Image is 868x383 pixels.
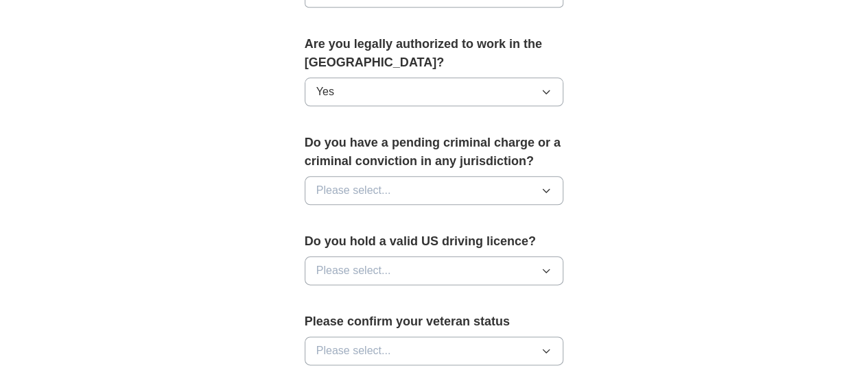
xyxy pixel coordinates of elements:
[305,336,564,365] button: Please select...
[305,176,564,205] button: Please select...
[305,312,564,331] label: Please confirm your veteran status
[316,182,391,199] span: Please select...
[316,84,334,100] span: Yes
[305,232,564,251] label: Do you hold a valid US driving licence?
[316,343,391,359] span: Please select...
[305,256,564,285] button: Please select...
[305,35,564,72] label: Are you legally authorized to work in the [GEOGRAPHIC_DATA]?
[316,262,391,279] span: Please select...
[305,77,564,106] button: Yes
[305,134,564,171] label: Do you have a pending criminal charge or a criminal conviction in any jurisdiction?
